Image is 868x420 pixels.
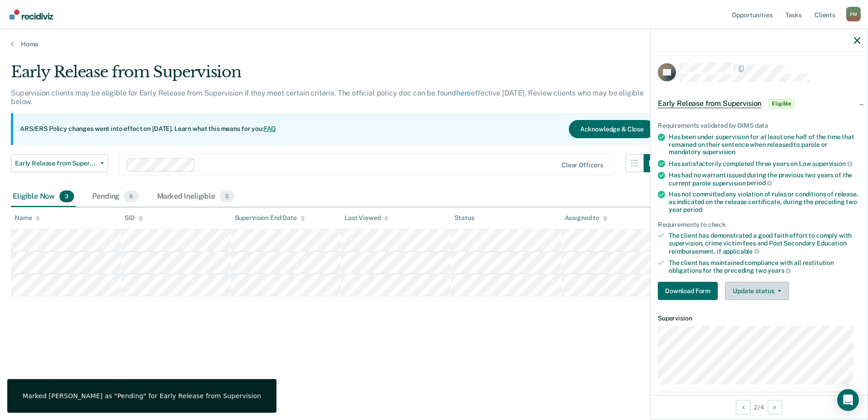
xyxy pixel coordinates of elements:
div: Has satisfactorily completed three years on Low [669,160,860,168]
div: Marked [PERSON_NAME] as "Pending" for Early Release from Supervision [23,392,261,400]
div: Requirements validated by OIMS data [658,122,860,130]
span: supervision [812,160,852,167]
button: Update status [725,282,789,300]
div: SID [124,214,143,222]
button: Previous Opportunity [736,400,750,415]
div: Name [15,214,40,222]
a: here [456,89,471,97]
div: Pending [90,187,140,207]
span: period [683,206,702,213]
div: Eligible Now [11,187,76,207]
div: 2 / 4 [651,395,868,419]
button: Download Form [658,282,718,300]
p: ARS/ERS Policy changes went into effect on [DATE]. Learn what this means for you: [20,125,276,134]
span: Eligible [769,99,794,108]
span: 6 [124,190,138,202]
button: Next Opportunity [768,400,782,415]
a: Navigate to form link [658,282,721,300]
div: Has been under supervision for at least one half of the time that remained on their sentence when... [669,133,860,156]
div: Supervision End Date [235,214,305,222]
div: The client has maintained compliance with all restitution obligations for the preceding two [669,259,860,275]
div: Early Release from Supervision [11,63,662,89]
div: The client has demonstrated a good faith effort to comply with supervision, crime victim fees and... [669,232,860,255]
div: Open Intercom Messenger [837,389,859,411]
span: Early Release from Supervision [15,160,97,167]
div: P M [846,7,861,21]
div: Early Release from SupervisionEligible [651,89,868,118]
span: supervision [702,148,735,155]
div: Has not committed any violation of rules or conditions of release, as indicated on the release ce... [669,190,860,213]
span: 3 [59,190,74,202]
span: Early Release from Supervision [658,99,761,108]
span: years [768,267,791,274]
a: Home [11,40,857,48]
div: Marked Ineligible [155,187,237,207]
dt: Supervision [658,315,860,322]
div: Has had no warrant issued during the previous two years of the current parole supervision [669,171,860,187]
p: Supervision clients may be eligible for Early Release from Supervision if they meet certain crite... [11,89,644,106]
img: Recidiviz [10,10,53,20]
div: Last Viewed [345,214,389,222]
span: period [747,179,772,186]
a: FAQ [264,125,276,132]
span: 5 [220,190,234,202]
div: Clear officers [562,161,603,169]
div: Status [454,214,474,222]
div: Assigned to [565,214,607,222]
button: Profile dropdown button [846,7,861,21]
div: Requirements to check [658,221,860,229]
button: Acknowledge & Close [569,120,655,138]
span: applicable [723,248,759,255]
